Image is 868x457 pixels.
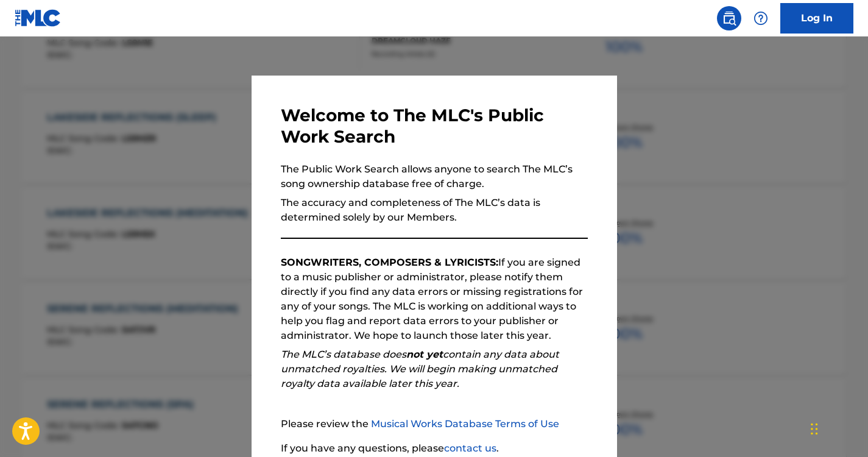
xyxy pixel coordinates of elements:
[281,349,559,389] em: The MLC’s database does contain any data about unmatched royalties. We will begin making unmatche...
[406,349,443,360] strong: not yet
[371,418,559,430] a: Musical Works Database Terms of Use
[281,441,588,456] p: If you have any questions, please .
[281,196,588,225] p: The accuracy and completeness of The MLC’s data is determined solely by our Members.
[807,399,868,457] iframe: Chat Widget
[444,442,496,454] a: contact us
[15,9,62,27] img: MLC Logo
[717,6,741,30] a: Public Search
[281,257,498,268] strong: SONGWRITERS, COMPOSERS & LYRICISTS:
[780,3,853,34] a: Log In
[722,11,736,26] img: search
[749,6,773,30] div: Help
[811,411,818,447] div: Drag
[753,11,768,26] img: help
[281,105,588,147] h3: Welcome to The MLC's Public Work Search
[281,162,588,191] p: The Public Work Search allows anyone to search The MLC’s song ownership database free of charge.
[281,417,588,431] p: Please review the
[281,255,588,343] p: If you are signed to a music publisher or administrator, please notify them directly if you find ...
